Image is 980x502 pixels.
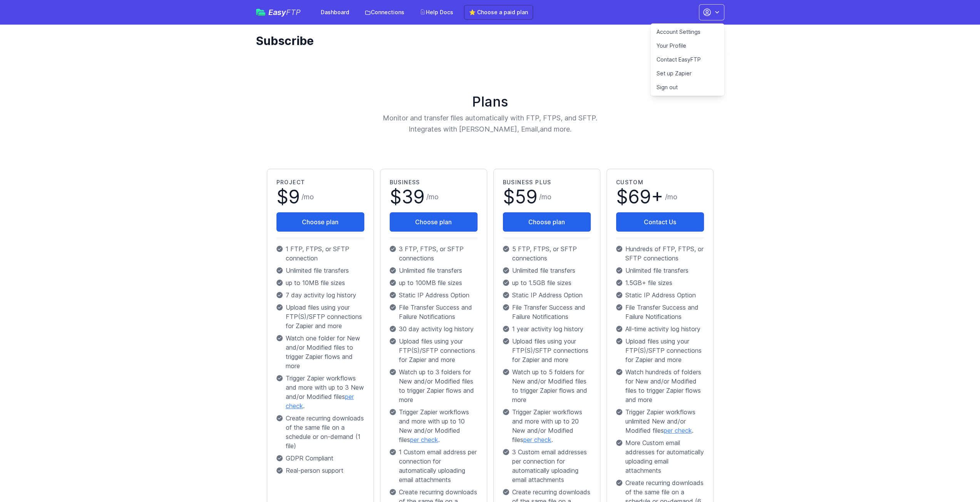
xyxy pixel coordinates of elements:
[667,193,677,201] span: mo
[503,212,591,232] button: Choose plan
[616,188,663,206] span: $
[503,178,591,186] h2: Business Plus
[276,188,300,206] span: $
[276,290,364,300] p: 7 day activity log history
[390,188,425,206] span: $
[276,334,364,370] p: Watch one folder for New and/or Modified files to trigger Zapier flows and more
[616,303,704,321] p: File Transfer Success and Failure Notifications
[541,193,551,201] span: mo
[288,185,300,208] span: 9
[503,290,591,300] p: Static IP Address Option
[616,337,704,364] p: Upload files using your FTP(S)/SFTP connections for Zapier and more
[650,53,724,67] a: Contact EasyFTP
[650,39,724,53] a: Your Profile
[616,290,704,300] p: Static IP Address Option
[650,80,724,94] a: Sign out
[616,178,704,186] h2: Custom
[415,5,458,19] a: Help Docs
[390,447,477,484] p: 1 Custom email address per connection for automatically uploading email attachments
[616,438,704,475] p: More Custom email addresses for automatically uploading email attachments
[276,466,364,475] p: Real-person support
[410,436,438,444] a: per check
[390,303,477,321] p: File Transfer Success and Failure Notifications
[302,192,314,202] span: /
[616,244,704,263] p: Hundreds of FTP, FTPS, or SFTP connections
[390,212,477,232] button: Choose plan
[264,94,717,109] h1: Plans
[390,266,477,275] p: Unlimited file transfers
[539,192,551,202] span: /
[268,8,301,16] span: Easy
[503,324,591,334] p: 1 year activity log history
[429,193,439,201] span: mo
[464,5,533,20] a: ⭐ Choose a paid plan
[276,414,364,450] p: Create recurring downloads of the same file on a schedule or on-demand (1 file)
[512,407,591,444] span: Trigger Zapier workflows and more with up to 20 New and/or Modified files .
[276,266,364,275] p: Unlimited file transfers
[616,266,704,275] p: Unlimited file transfers
[286,374,364,410] span: Trigger Zapier workflows and more with up to 3 New and/or Modified files .
[360,5,409,19] a: Connections
[616,278,704,287] p: 1.5GB+ file sizes
[256,9,265,16] img: easyftp_logo.png
[503,266,591,275] p: Unlimited file transfers
[625,407,704,435] span: Trigger Zapier workflows unlimited New and/or Modified files .
[286,393,354,410] a: per check
[399,407,477,444] span: Trigger Zapier workflows and more with up to 10 New and/or Modified files .
[503,303,591,321] p: File Transfer Success and Failure Notifications
[276,244,364,263] p: 1 FTP, FTPS, or SFTP connection
[256,34,718,48] h1: Subscribe
[276,212,364,232] button: Choose plan
[503,367,591,404] p: Watch up to 5 folders for New and/or Modified files to trigger Zapier flows and more
[628,185,663,208] span: 69+
[316,5,354,19] a: Dashboard
[503,447,591,484] p: 3 Custom email addresses per connection for automatically uploading email attachments
[276,303,364,330] p: Upload files using your FTP(S)/SFTP connections for Zapier and more
[339,112,641,135] p: Monitor and transfer files automatically with FTP, FTPS, and SFTP. Integrates with [PERSON_NAME],...
[503,278,591,287] p: up to 1.5GB file sizes
[664,427,692,434] a: per check
[390,337,477,364] p: Upload files using your FTP(S)/SFTP connections for Zapier and more
[503,188,538,206] span: $
[665,192,677,202] span: /
[390,324,477,334] p: 30 day activity log history
[402,185,425,208] span: 39
[616,212,704,232] a: Contact Us
[390,367,477,404] p: Watch up to 3 folders for New and/or Modified files to trigger Zapier flows and more
[503,337,591,364] p: Upload files using your FTP(S)/SFTP connections for Zapier and more
[390,278,477,287] p: up to 100MB file sizes
[616,324,704,334] p: All-time activity log history
[523,436,551,444] a: per check
[276,278,364,287] p: up to 10MB file sizes
[304,193,314,201] span: mo
[286,8,301,17] span: FTP
[390,290,477,300] p: Static IP Address Option
[650,25,724,39] a: Account Settings
[515,185,538,208] span: 59
[390,178,477,186] h2: Business
[256,8,301,16] a: EasyFTP
[650,67,724,80] a: Set up Zapier
[390,244,477,263] p: 3 FTP, FTPS, or SFTP connections
[276,178,364,186] h2: Project
[503,244,591,263] p: 5 FTP, FTPS, or SFTP connections
[426,192,439,202] span: /
[616,367,704,404] p: Watch hundreds of folders for New and/or Modified files to trigger Zapier flows and more
[276,454,364,463] p: GDPR Compliant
